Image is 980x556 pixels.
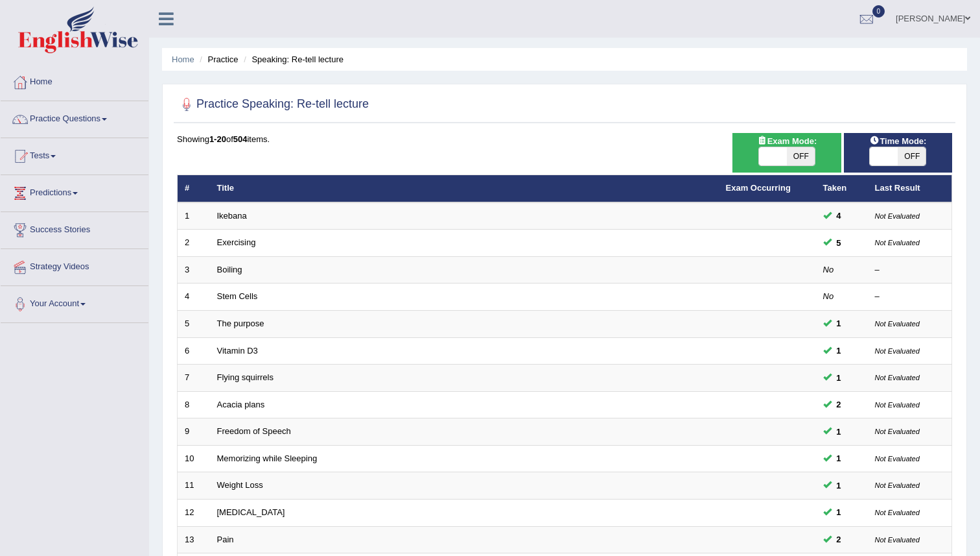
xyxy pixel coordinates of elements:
[178,202,210,230] td: 1
[1,138,148,171] a: Tests
[875,428,920,435] small: Not Evaluated
[1,64,148,97] a: Home
[217,237,256,247] a: Exercising
[178,337,210,365] td: 6
[178,391,210,418] td: 8
[217,291,258,301] a: Stem Cells
[1,175,148,208] a: Predictions
[209,134,226,144] b: 1-20
[832,371,846,385] span: You can still take this question
[178,284,210,311] td: 4
[875,347,920,355] small: Not Evaluated
[178,311,210,338] td: 5
[832,398,846,411] span: You can still take this question
[823,265,834,274] em: No
[177,133,952,145] div: Showing of items.
[875,291,945,303] div: –
[178,365,210,392] td: 7
[732,133,841,173] div: Show exams occurring in exams
[178,256,210,284] td: 3
[872,5,885,18] span: 0
[875,455,920,463] small: Not Evaluated
[832,479,846,492] span: You can still take this question
[178,418,210,446] td: 9
[217,400,265,409] a: Acacia plans
[217,426,291,436] a: Freedom of Speech
[178,445,210,472] td: 10
[875,509,920,516] small: Not Evaluated
[823,291,834,301] em: No
[832,317,846,330] span: You can still take this question
[832,505,846,519] span: You can still take this question
[217,265,242,274] a: Boiling
[177,95,369,114] h2: Practice Speaking: Re-tell lecture
[217,535,234,544] a: Pain
[787,147,815,165] span: OFF
[1,286,148,319] a: Your Account
[178,230,210,257] td: 2
[240,53,344,66] li: Speaking: Re-tell lecture
[752,134,822,148] span: Exam Mode:
[178,526,210,553] td: 13
[178,472,210,500] td: 11
[875,536,920,544] small: Not Evaluated
[898,147,926,165] span: OFF
[217,507,285,517] a: [MEDICAL_DATA]
[210,175,719,202] th: Title
[1,212,148,245] a: Success Stories
[864,134,931,148] span: Time Mode:
[832,344,846,357] span: You can still take this question
[875,481,920,489] small: Not Evaluated
[832,452,846,465] span: You can still take this question
[217,346,258,356] a: Vitamin D3
[1,249,148,282] a: Strategy Videos
[832,209,846,223] span: You can still take this question
[217,319,264,328] a: The purpose
[233,134,248,144] b: 504
[875,264,945,276] div: –
[217,453,318,463] a: Memorizing while Sleeping
[816,175,868,202] th: Taken
[868,175,952,202] th: Last Result
[172,54,194,64] a: Home
[832,425,846,439] span: You can still take this question
[1,101,148,134] a: Practice Questions
[832,236,846,250] span: You can still take this question
[178,175,210,202] th: #
[217,211,247,221] a: Ikebana
[875,212,920,220] small: Not Evaluated
[875,374,920,381] small: Not Evaluated
[217,480,263,490] a: Weight Loss
[875,320,920,328] small: Not Evaluated
[832,533,846,546] span: You can still take this question
[875,239,920,247] small: Not Evaluated
[196,53,238,66] li: Practice
[178,499,210,526] td: 12
[875,401,920,409] small: Not Evaluated
[726,183,791,193] a: Exam Occurring
[217,372,274,382] a: Flying squirrels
